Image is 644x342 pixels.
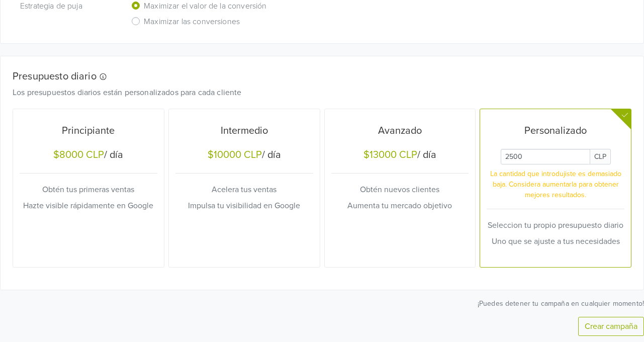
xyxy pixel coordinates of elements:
h5: Avanzado [331,125,469,137]
h5: / día [175,149,313,163]
div: $13000 CLP [363,149,417,161]
div: $8000 CLP [53,149,104,161]
h5: Presupuesto diario [13,70,616,82]
h5: / día [331,149,469,163]
input: Daily Custom Budget [501,149,590,164]
button: Intermedio$10000 CLP/ díaAcelera tus ventasImpulsa tu visibilidad en Google [169,109,320,267]
p: Acelera tus ventas [175,184,313,196]
div: $10000 CLP [208,149,262,161]
h6: Maximizar las conversiones [144,17,240,27]
h5: Principiante [20,125,157,137]
p: Obtén nuevos clientes [331,184,469,196]
h6: Maximizar el valor de la conversión [144,2,266,11]
p: Impulsa tu visibilidad en Google [175,200,313,212]
p: Uno que se ajuste a tus necesidades [487,235,624,247]
p: La cantidad que introdujiste es demasiado baja. Considera aumentarla para obtener mejores resulta... [487,168,624,200]
p: Obtén tus primeras ventas [20,184,157,196]
div: Los presupuestos diarios están personalizados para cada cliente [5,87,624,99]
button: Avanzado$13000 CLP/ díaObtén nuevos clientesAumenta tu mercado objetivo [325,109,476,267]
p: Seleccion tu propio presupuesto diario [487,219,624,231]
button: Principiante$8000 CLP/ díaObtén tus primeras ventasHazte visible rápidamente en Google [13,109,164,267]
p: Aumenta tu mercado objetivo [331,200,469,212]
h5: / día [20,149,157,163]
h6: Estrategia de puja [20,2,116,11]
h5: Intermedio [175,125,313,137]
button: Crear campaña [578,317,644,336]
span: CLP [590,149,611,164]
p: Hazte visible rápidamente en Google [20,200,157,212]
button: PersonalizadoDaily Custom BudgetCLPLa cantidad que introdujiste es demasiado baja. Considera aume... [480,109,631,267]
h5: Personalizado [487,125,624,137]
